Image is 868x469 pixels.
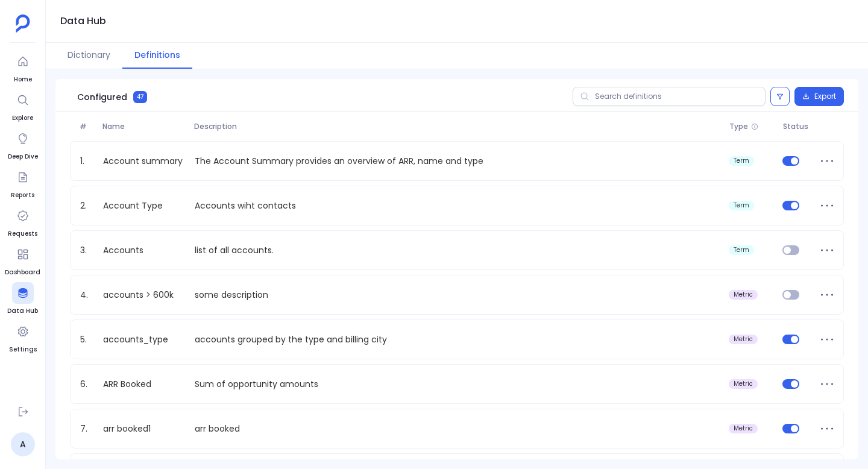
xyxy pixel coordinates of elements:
[98,122,189,131] span: Name
[9,345,37,354] span: Settings
[98,155,187,168] a: Account summary
[75,423,98,435] span: 7.
[190,244,724,257] p: list of all accounts.
[8,128,38,162] a: Deep Dive
[734,247,749,254] span: term
[75,333,98,346] span: 5.
[190,333,724,346] p: accounts grouped by the type and billing city
[190,423,724,435] p: arr booked
[5,244,40,277] a: Dashboard
[133,91,147,103] span: 47
[75,244,98,257] span: 3.
[98,200,168,212] a: Account Type
[9,321,37,354] a: Settings
[794,87,844,106] button: Export
[190,200,724,212] p: Accounts wiht contacts
[5,268,40,277] span: Dashboard
[75,378,98,391] span: 6.
[8,205,37,239] a: Requests
[98,378,156,391] a: ARR Booked
[189,122,725,131] span: Description
[12,89,34,123] a: Explore
[75,155,98,168] span: 1.
[190,155,724,168] p: The Account Summary provides an overview of ARR, name and type
[122,43,192,69] button: Definitions
[8,229,37,239] span: Requests
[190,289,724,301] p: some description
[11,166,34,200] a: Reports
[12,51,34,84] a: Home
[60,13,106,30] h1: Data Hub
[573,87,766,106] input: Search definitions
[16,14,30,33] img: petavue logo
[734,425,753,432] span: metric
[729,122,748,131] span: Type
[98,333,173,346] a: accounts_type
[8,152,38,162] span: Deep Dive
[75,200,98,212] span: 2.
[11,432,35,456] a: A
[98,289,178,301] a: accounts > 600k
[7,306,38,316] span: Data Hub
[11,190,34,200] span: Reports
[7,282,38,316] a: Data Hub
[734,380,753,388] span: metric
[734,336,753,343] span: metric
[75,289,98,301] span: 4.
[778,122,816,131] span: Status
[75,122,98,131] span: #
[734,291,753,298] span: metric
[734,157,749,165] span: term
[98,244,148,257] a: Accounts
[734,202,749,209] span: term
[12,75,34,84] span: Home
[190,378,724,391] p: Sum of opportunity amounts
[98,423,156,435] a: arr booked1
[12,113,34,123] span: Explore
[55,43,122,69] button: Dictionary
[77,91,127,103] span: Configured
[814,92,836,101] span: Export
